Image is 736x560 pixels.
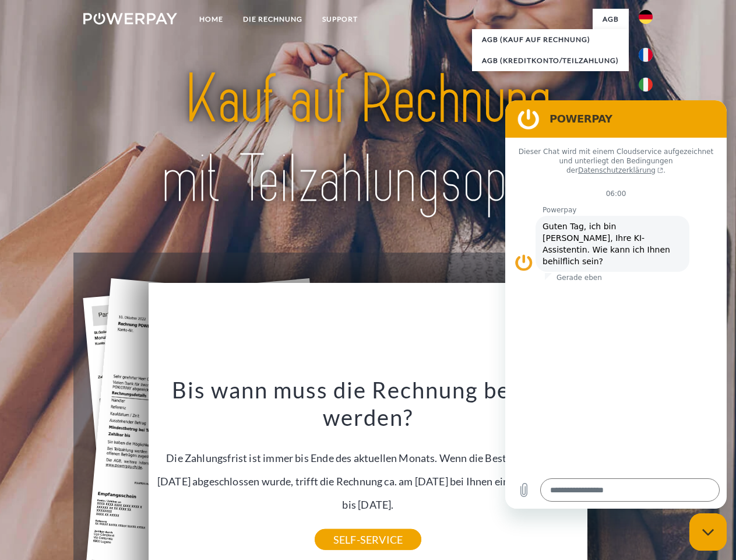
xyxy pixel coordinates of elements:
img: de [639,10,653,24]
iframe: Schaltfläche zum Öffnen des Messaging-Fensters; Konversation läuft [689,513,727,551]
iframe: Messaging-Fenster [505,100,727,509]
a: SUPPORT [312,9,368,30]
a: DIE RECHNUNG [233,9,312,30]
img: it [639,78,653,92]
a: AGB (Kreditkonto/Teilzahlung) [472,50,629,71]
a: AGB (Kauf auf Rechnung) [472,29,629,50]
img: title-powerpay_de.svg [111,56,625,223]
img: fr [639,48,653,62]
img: logo-powerpay-white.svg [83,13,177,24]
div: Die Zahlungsfrist ist immer bis Ende des aktuellen Monats. Wenn die Bestellung z.B. am [DATE] abg... [156,376,581,540]
h3: Bis wann muss die Rechnung bezahlt werden? [156,376,581,432]
a: SELF-SERVICE [315,529,421,550]
a: Home [189,9,233,30]
a: agb [593,9,629,30]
